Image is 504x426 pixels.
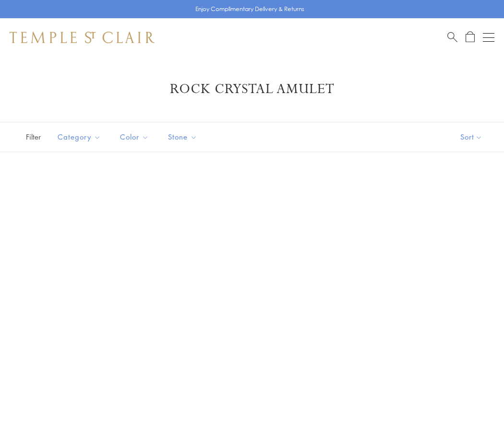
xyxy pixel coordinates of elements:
[195,4,304,14] p: Enjoy Complimentary Delivery & Returns
[50,126,108,148] button: Category
[447,31,457,43] a: Search
[163,131,204,143] span: Stone
[466,31,475,43] a: Open Shopping Bag
[53,131,108,143] span: Category
[10,32,155,43] img: Temple St. Clair
[24,81,480,98] h1: Rock Crystal Amulet
[483,32,494,43] button: Open navigation
[161,126,204,148] button: Stone
[439,122,504,152] button: Show sort by
[115,131,156,143] span: Color
[113,126,156,148] button: Color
